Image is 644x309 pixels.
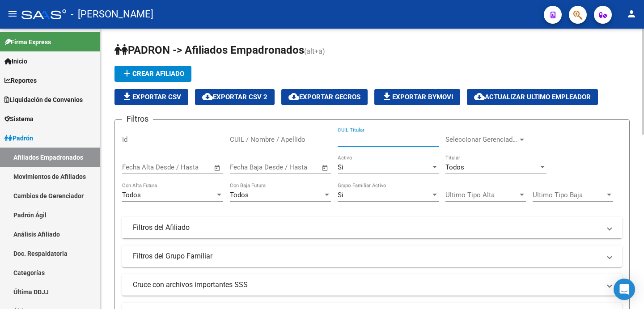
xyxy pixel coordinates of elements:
span: Firma Express [4,37,51,47]
span: Si [338,163,343,171]
span: Actualizar ultimo Empleador [474,93,591,101]
mat-icon: menu [7,8,18,19]
mat-icon: cloud_download [202,91,213,102]
mat-panel-title: Cruce con archivos importantes SSS [133,280,601,290]
input: Fecha fin [166,163,210,171]
mat-icon: file_download [381,91,392,102]
mat-expansion-panel-header: Cruce con archivos importantes SSS [122,274,622,296]
span: Todos [230,191,249,199]
span: Todos [445,163,464,171]
span: Exportar CSV [122,93,181,101]
button: Exportar Bymovi [374,89,460,105]
span: PADRON -> Afiliados Empadronados [114,44,304,56]
span: Seleccionar Gerenciador [445,135,518,144]
span: Si [338,191,343,199]
span: Sistema [4,114,34,124]
span: Reportes [4,76,37,85]
span: Padrón [4,133,33,143]
span: Exportar CSV 2 [202,93,267,101]
span: Crear Afiliado [122,70,184,78]
span: Inicio [4,56,27,66]
mat-expansion-panel-header: Filtros del Afiliado [122,217,622,238]
span: Exportar Bymovi [381,93,453,101]
div: Open Intercom Messenger [614,279,635,300]
button: Open calendar [212,163,223,173]
mat-icon: cloud_download [474,91,485,102]
button: Open calendar [320,163,330,173]
span: (alt+a) [304,47,325,55]
input: Fecha inicio [122,163,158,171]
h3: Filtros [122,113,153,125]
mat-expansion-panel-header: Filtros del Grupo Familiar [122,246,622,267]
button: Exportar CSV [114,89,188,105]
span: Ultimo Tipo Alta [445,191,518,199]
mat-panel-title: Filtros del Afiliado [133,223,601,233]
button: Exportar CSV 2 [195,89,275,105]
span: - [PERSON_NAME] [71,4,153,24]
span: Exportar GECROS [288,93,360,101]
span: Ultimo Tipo Baja [533,191,605,199]
mat-icon: cloud_download [288,91,299,102]
mat-icon: add [122,68,132,79]
span: Liquidación de Convenios [4,95,83,105]
button: Exportar GECROS [281,89,368,105]
button: Crear Afiliado [114,66,191,82]
mat-icon: file_download [122,91,132,102]
input: Fecha fin [274,163,318,171]
input: Fecha inicio [230,163,266,171]
mat-icon: person [626,8,637,19]
span: Todos [122,191,141,199]
mat-panel-title: Filtros del Grupo Familiar [133,251,601,261]
button: Actualizar ultimo Empleador [467,89,598,105]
